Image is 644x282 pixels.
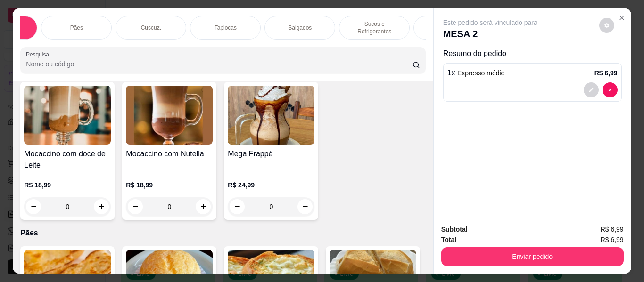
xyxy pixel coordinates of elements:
[441,226,468,233] strong: Subtotal
[126,86,213,145] img: product-image
[441,247,624,266] button: Enviar pedido
[128,199,143,214] button: decrease-product-quantity
[70,24,83,32] p: Pães
[24,180,111,190] p: R$ 18,99
[447,67,505,79] p: 1 x
[443,27,537,40] p: MESA 2
[614,10,629,25] button: Close
[228,86,314,145] img: product-image
[297,199,313,214] button: increase-product-quantity
[443,18,537,27] p: Este pedido será vinculado para
[288,24,312,32] p: Salgados
[24,148,111,171] h4: Mocaccino com doce de Leite
[347,20,402,35] p: Sucos e Refrigerantes
[26,199,41,214] button: decrease-product-quantity
[26,50,52,58] label: Pesquisa
[228,180,314,190] p: R$ 24,99
[196,199,211,214] button: increase-product-quantity
[443,48,622,59] p: Resumo do pedido
[457,69,504,77] span: Expresso médio
[26,59,413,69] input: Pesquisa
[441,236,456,243] strong: Total
[141,24,161,32] p: Cuscuz.
[20,227,425,239] p: Pães
[601,224,624,234] span: R$ 6,99
[24,86,111,145] img: product-image
[126,148,213,160] h4: Mocaccino com Nutella
[594,68,618,78] p: R$ 6,99
[126,180,213,190] p: R$ 18,99
[228,148,314,160] h4: Mega Frappé
[599,18,614,33] button: decrease-product-quantity
[584,82,599,97] button: decrease-product-quantity
[94,199,109,214] button: increase-product-quantity
[230,199,245,214] button: decrease-product-quantity
[603,82,618,97] button: decrease-product-quantity
[601,234,624,245] span: R$ 6,99
[215,24,237,32] p: Tapiocas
